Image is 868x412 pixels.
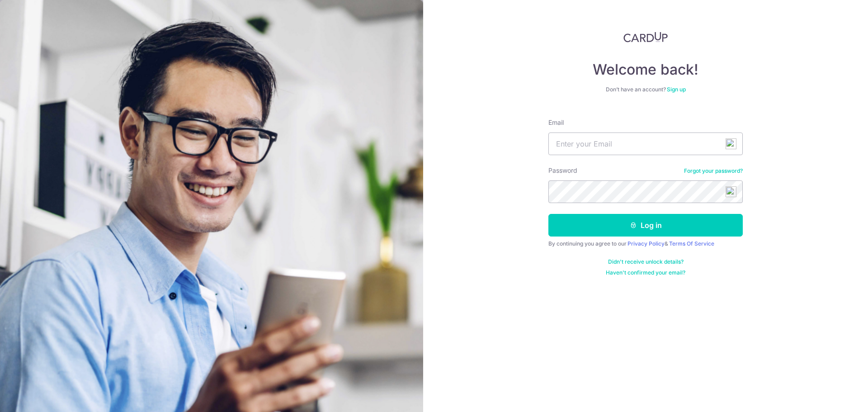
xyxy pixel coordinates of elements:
[548,214,743,237] button: Log in
[669,240,714,247] a: Terms Of Service
[726,138,736,149] img: npw-badge-icon-locked.svg
[667,86,686,93] a: Sign up
[548,133,743,155] input: Enter your Email
[684,167,743,175] a: Forgot your password?
[548,86,743,93] div: Don’t have an account?
[726,186,736,197] img: npw-badge-icon-locked.svg
[548,118,564,127] label: Email
[608,258,684,265] a: Didn't receive unlock details?
[623,32,668,43] img: CardUp Logo
[627,240,665,247] a: Privacy Policy
[548,166,577,175] label: Password
[606,269,685,276] a: Haven't confirmed your email?
[548,61,743,79] h4: Welcome back!
[548,240,743,247] div: By continuing you agree to our &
